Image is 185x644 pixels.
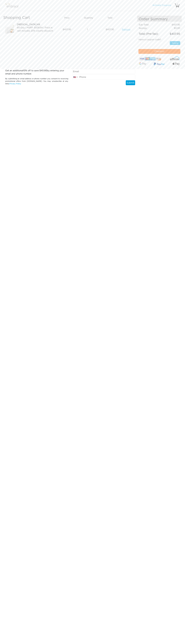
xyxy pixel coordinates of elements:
[154,62,165,66] img: paypal-v3.png
[170,41,180,45] button: Apply
[5,2,22,9] img: logo.png
[139,27,161,30] td: Savings :
[100,16,122,20] div: Total
[5,78,68,85] p: By submitting an email address or phone number you consent to receiving promotional offers from [...
[173,62,180,65] img: fullApplePay.png
[174,4,180,6] a: 1
[122,28,130,31] a: Remove
[161,23,180,27] td: 407.95
[139,62,146,65] img: Google-Pay-Logo.svg
[63,28,71,31] span: 407.95
[137,16,182,22] h4: Order Summary
[17,26,55,32] div: 60-Day | MSRP: $509.94 | Price in cart includes 20% volume discount
[72,69,135,74] input: Email
[139,23,161,27] td: Sub-Total:
[23,70,25,72] span: 10
[84,16,93,19] span: Quantity
[152,4,171,6] a: Activate Coupons
[3,16,55,20] h3: Shopping Cart
[138,49,180,54] button: Checkout
[174,3,180,8] img: cart
[139,30,161,36] td: Total (Pre-Tax):
[5,69,68,75] p: Get an additional % off to save $ by entering your email and phone number.
[57,16,79,20] div: Price
[72,75,135,80] input: Phone
[3,23,17,36] img: a09f5d18-8da6-11e7-9c79-02e45ca4b85b.jpeg
[137,38,182,41] div: Have a coupon code?
[106,28,114,31] span: 407.95
[170,56,180,60] img: affirm-logo.svg
[139,56,161,61] img: credit-cards.png
[161,30,180,36] td: 407.95
[126,80,135,85] button: Submit
[17,23,55,26] div: [MEDICAL_DATA] Kit
[175,3,180,6] div: 1
[72,75,78,80] div: United States: +1
[9,83,21,85] a: Privacy Policy
[161,27,180,30] td: 0.00
[41,70,47,72] span: 40.80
